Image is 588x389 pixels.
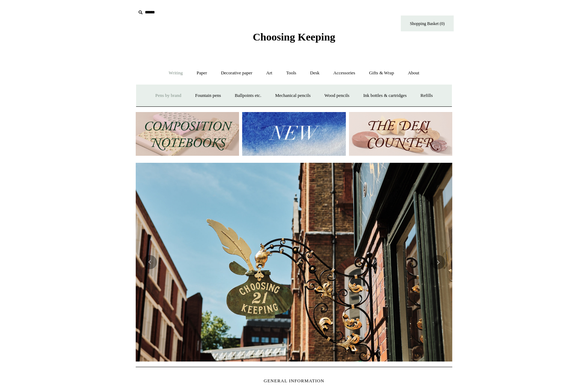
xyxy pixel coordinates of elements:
a: Desk [304,64,326,82]
a: Gifts & Wrap [363,64,400,82]
button: Page 2 [290,360,298,362]
a: Writing [163,64,189,82]
button: Previous [143,255,157,269]
a: Mechanical pencils [269,86,317,105]
a: About [402,64,426,82]
a: Ink bottles & cartridges [357,86,413,105]
a: Refills [414,86,439,105]
a: Paper [190,64,214,82]
img: New.jpg__PID:f73bdf93-380a-4a35-bcfe-7823039498e1 [242,112,345,156]
a: Pens by brand [149,86,188,105]
a: Shopping Basket (0) [401,16,454,31]
button: Page 3 [301,360,308,362]
a: Decorative paper [215,64,259,82]
a: Wood pencils [318,86,356,105]
span: Choosing Keeping [253,31,335,43]
a: Fountain pens [189,86,227,105]
a: Tools [280,64,303,82]
button: Page 1 [280,360,287,362]
span: GENERAL INFORMATION [264,378,324,383]
a: Choosing Keeping [253,37,335,42]
button: Next [431,255,445,269]
img: The Deli Counter [349,112,452,156]
img: 202302 Composition ledgers.jpg__PID:69722ee6-fa44-49dd-a067-31375e5d54ec [136,112,239,156]
a: Accessories [327,64,362,82]
a: Ballpoints etc. [228,86,268,105]
a: Art [260,64,278,82]
img: Copyright Choosing Keeping 20190711 LS Homepage 7.jpg__PID:4c49fdcc-9d5f-40e8-9753-f5038b35abb7 [136,163,452,362]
